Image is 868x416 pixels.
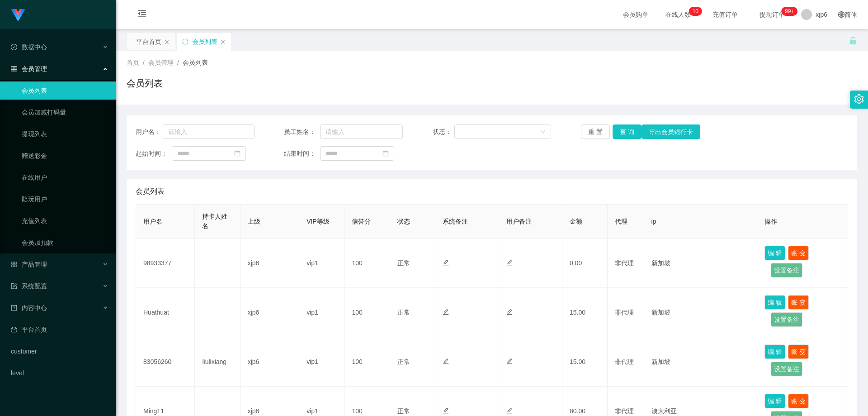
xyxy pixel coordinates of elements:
td: vip1 [299,239,344,288]
td: xjp6 [241,337,299,387]
button: 设置备注 [771,263,802,277]
button: 账 变 [788,394,809,408]
button: 编 辑 [764,295,785,310]
i: 图标: edit [443,358,449,364]
button: 设置备注 [771,362,802,376]
span: 状态： [433,127,455,137]
span: 结束时间： [284,149,320,158]
a: customer [11,342,108,360]
a: 在线用户 [22,168,108,186]
i: 图标: calendar [382,150,389,157]
i: 图标: setting [854,94,864,104]
span: 提现订单 [755,11,789,18]
span: 用户名 [143,218,162,225]
span: 正常 [397,407,410,415]
td: vip1 [299,337,344,387]
span: 金额 [570,218,582,225]
span: ip [651,218,656,225]
span: 正常 [397,309,410,316]
i: 图标: close [164,39,170,45]
button: 账 变 [788,344,809,359]
span: 系统备注 [443,218,468,225]
span: 状态 [397,218,410,225]
td: 新加坡 [644,288,758,337]
h1: 会员列表 [127,77,163,90]
div: 平台首页 [136,33,161,50]
td: vip1 [299,288,344,337]
i: 图标: profile [11,305,17,311]
td: 100 [344,337,390,387]
a: 会员列表 [22,81,108,100]
a: 赠送彩金 [22,147,108,165]
span: 会员列表 [183,59,208,66]
input: 请输入 [320,124,403,139]
td: 0.00 [562,239,608,288]
td: 83056260 [136,337,195,387]
button: 导出会员银行卡 [642,124,700,139]
input: 请输入 [163,124,255,139]
span: 用户备注 [506,218,532,225]
span: 会员列表 [136,186,165,197]
a: 提现列表 [22,125,108,143]
a: 会员加减打码量 [22,103,108,121]
td: Huathuat [136,288,195,337]
i: 图标: close [220,39,226,45]
i: 图标: edit [506,309,513,315]
span: 信誉分 [352,218,371,225]
span: 系统配置 [11,282,47,290]
img: logo.9652507e.png [11,9,25,22]
button: 编 辑 [764,344,785,359]
i: 图标: check-circle-o [11,44,17,50]
a: 陪玩用户 [22,190,108,208]
i: 图标: edit [443,259,449,266]
td: 100 [344,288,390,337]
i: 图标: table [11,66,17,72]
button: 设置备注 [771,312,802,327]
sup: 10 [689,7,702,16]
span: 上级 [248,218,260,225]
i: 图标: form [11,283,17,289]
span: 持卡人姓名 [202,213,227,230]
span: 在线人数 [661,11,695,18]
span: 充值订单 [708,11,742,18]
i: 图标: edit [506,259,513,266]
span: 数据中心 [11,43,47,51]
button: 账 变 [788,246,809,260]
td: 新加坡 [644,239,758,288]
i: 图标: down [540,129,546,135]
a: level [11,364,108,382]
span: 会员管理 [11,65,47,72]
p: 1 [693,7,696,16]
span: 正常 [397,358,410,365]
span: 操作 [764,218,777,225]
sup: 183 [781,7,797,16]
span: 员工姓名： [284,127,320,137]
button: 编 辑 [764,394,785,408]
i: 图标: unlock [849,37,857,45]
i: 图标: sync [182,38,189,45]
span: 首页 [127,59,139,66]
i: 图标: edit [506,407,513,414]
td: xjp6 [241,288,299,337]
a: 充值列表 [22,212,108,230]
i: 图标: appstore-o [11,261,17,268]
i: 图标: edit [443,309,449,315]
i: 图标: calendar [234,150,241,157]
span: 产品管理 [11,261,47,268]
span: 非代理 [615,259,634,267]
span: 非代理 [615,309,634,316]
td: 15.00 [562,337,608,387]
span: VIP等级 [307,218,330,225]
div: 会员列表 [192,33,217,50]
p: 0 [695,7,698,16]
span: 用户名： [136,127,163,137]
button: 重 置 [581,124,610,139]
td: 15.00 [562,288,608,337]
td: 98933377 [136,239,195,288]
span: 代理 [615,218,627,225]
span: 非代理 [615,407,634,415]
span: / [143,59,145,66]
button: 账 变 [788,295,809,310]
a: 会员加扣款 [22,234,108,252]
span: 非代理 [615,358,634,365]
